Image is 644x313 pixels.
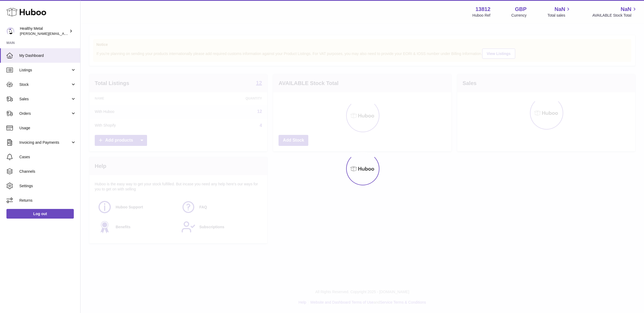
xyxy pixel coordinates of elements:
a: Log out [6,209,74,219]
span: Orders [19,111,71,116]
span: Listings [19,68,71,73]
span: Sales [19,97,71,102]
span: My Dashboard [19,53,76,58]
span: Settings [19,183,76,189]
div: Currency [511,13,527,18]
strong: 13812 [475,6,491,13]
div: Huboo Ref [473,13,491,18]
span: Usage [19,126,76,131]
span: AVAILABLE Stock Total [592,13,638,18]
strong: GBP [515,6,526,13]
span: NaN [621,6,631,13]
span: [PERSON_NAME][EMAIL_ADDRESS][DOMAIN_NAME] [20,31,108,36]
span: Returns [19,198,76,203]
div: Healthy Metal [20,26,68,36]
span: NaN [554,6,565,13]
span: Invoicing and Payments [19,140,71,145]
a: NaN AVAILABLE Stock Total [592,6,638,18]
span: Channels [19,169,76,174]
span: Total sales [547,13,571,18]
a: NaN Total sales [547,6,571,18]
span: Cases [19,154,76,160]
span: Stock [19,82,71,87]
img: jose@healthy-metal.com [6,27,14,35]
